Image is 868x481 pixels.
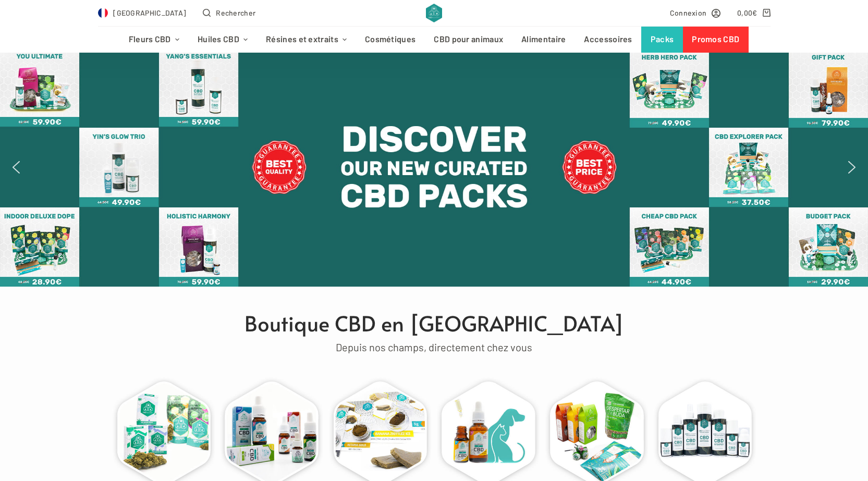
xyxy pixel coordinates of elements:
a: Promos CBD [683,27,749,53]
h1: Boutique CBD en [GEOGRAPHIC_DATA] [103,307,765,339]
a: Panier d’achat [737,7,770,19]
img: CBD Alchemy [426,4,442,22]
bdi: 0,00 [737,8,757,17]
img: next arrow [843,159,860,176]
a: Huiles CBD [188,27,256,53]
button: Ouvrir le formulaire de recherche [203,7,255,19]
img: FR Flag [98,8,108,18]
a: Accessoires [575,27,641,53]
a: Cosmétiques [356,27,425,53]
nav: Menu d’en-tête [119,27,749,53]
a: Connexion [670,7,721,19]
a: Packs [641,27,683,53]
a: Fleurs CBD [119,27,188,53]
span: [GEOGRAPHIC_DATA] [113,7,186,19]
a: Résines et extraits [257,27,356,53]
span: Rechercher [216,7,255,19]
div: Depuis nos champs, directement chez vous [103,339,765,356]
img: previous arrow [8,159,25,176]
a: CBD pour animaux [425,27,512,53]
a: Select Country [98,7,187,19]
span: € [752,8,757,17]
span: Connexion [670,7,707,19]
a: Alimentaire [512,27,575,53]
